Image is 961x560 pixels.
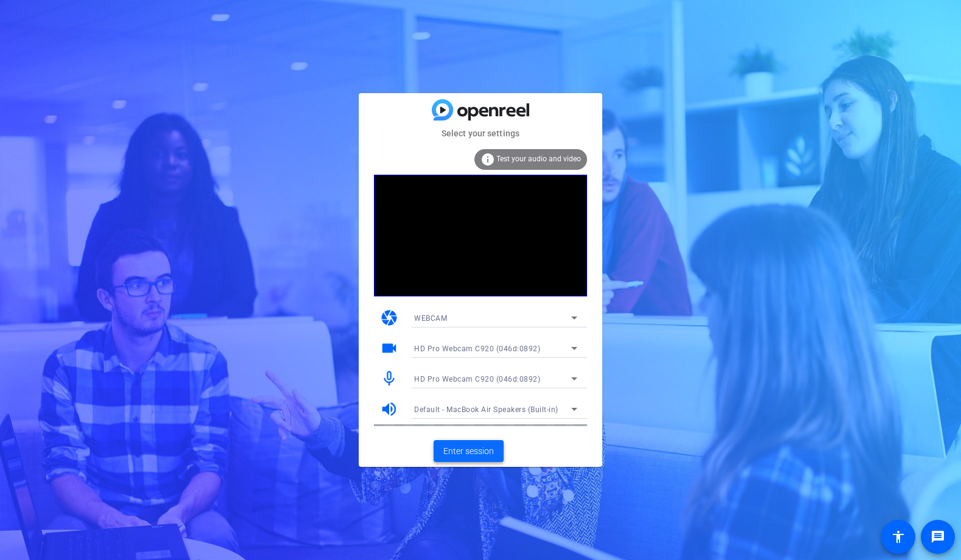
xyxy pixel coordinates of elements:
span: WEBCAM [414,314,447,323]
span: Default - MacBook Air Speakers (Built-in) [414,405,558,414]
mat-icon: mic_none [380,369,398,388]
span: Enter session [443,445,494,458]
mat-icon: message [931,530,945,544]
mat-icon: accessibility [891,530,906,544]
span: HD Pro Webcam C920 (046d:0892) [414,345,540,353]
mat-icon: volume_up [380,400,398,418]
mat-icon: videocam [380,339,398,357]
mat-icon: camera [380,309,398,327]
img: blue-gradient.svg [432,99,529,121]
mat-icon: info [480,152,495,167]
span: HD Pro Webcam C920 (046d:0892) [414,375,540,383]
span: Test your audio and video [496,155,581,163]
mat-card-subtitle: Select your settings [359,127,602,140]
button: Enter session [434,440,504,462]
